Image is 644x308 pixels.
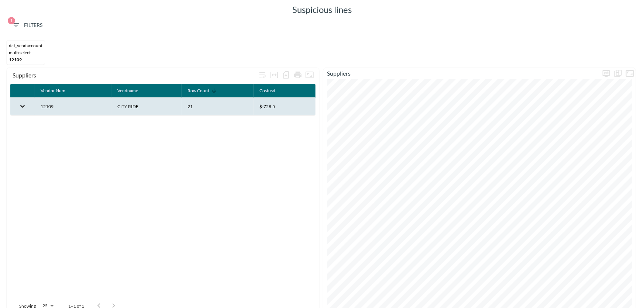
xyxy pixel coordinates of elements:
[11,21,42,30] span: Filters
[117,86,138,95] div: Vendname
[13,72,256,79] div: Suppliers
[182,98,254,115] th: 21
[259,86,275,95] div: Costusd
[9,50,42,55] div: MULTI SELECT
[280,69,292,81] div: Number of rows selected for download: 1
[35,98,111,115] th: 12109
[268,69,280,81] div: Toggle table layout between fixed and auto (default: auto)
[612,68,624,79] div: Show chart as table
[323,69,600,78] p: Suppliers
[624,68,636,79] button: Fullscreen
[187,86,219,95] span: Row Count
[111,98,182,115] th: CITY RIDE
[16,100,29,113] button: expand row
[292,69,304,81] div: Print
[8,18,45,32] button: 1Filters
[256,69,268,81] div: Wrap text
[292,4,352,15] h5: Suspicious lines
[304,69,316,81] button: Fullscreen
[600,68,612,79] button: more
[41,86,65,95] div: Vendor Num
[8,17,15,24] span: 1
[187,86,209,95] div: Row Count
[41,86,75,95] span: Vendor Num
[9,43,42,48] div: DCT_VendAccount
[600,68,612,79] span: Display settings
[117,86,148,95] span: Vendname
[254,98,316,115] th: $-728.5
[259,86,285,95] span: Costusd
[9,57,22,62] span: 12109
